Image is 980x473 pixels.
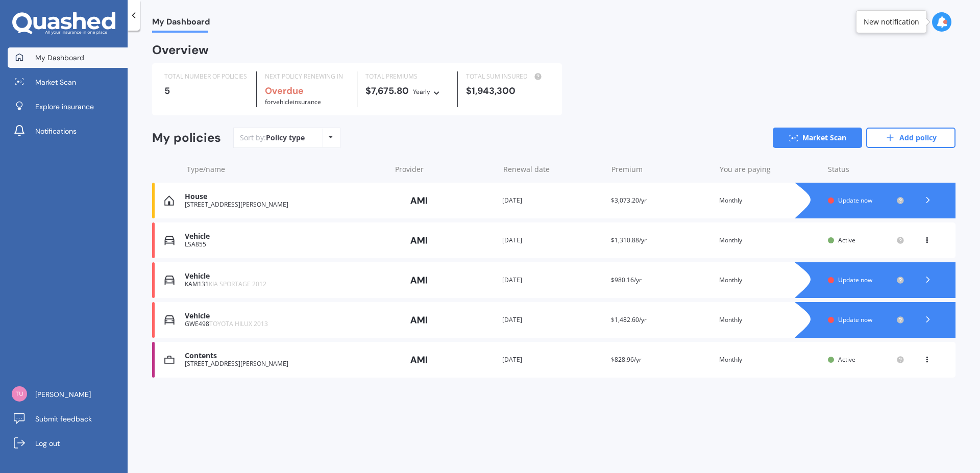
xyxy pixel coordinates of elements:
[828,164,904,175] div: Status
[719,235,820,245] div: Monthly
[365,86,449,97] div: $7,675.80
[185,360,385,367] div: [STREET_ADDRESS][PERSON_NAME]
[35,102,94,112] span: Explore insurance
[611,164,712,175] div: Premium
[185,192,385,201] div: House
[185,272,385,281] div: Vehicle
[35,414,92,424] span: Submit feedback
[240,133,305,143] div: Sort by:
[164,71,248,82] div: TOTAL NUMBER OF POLICIES
[611,355,642,364] span: $828.96/yr
[502,275,603,285] div: [DATE]
[838,315,872,324] span: Update now
[35,438,60,449] span: Log out
[838,236,855,244] span: Active
[502,195,603,206] div: [DATE]
[8,409,128,429] a: Submit feedback
[185,352,385,360] div: Contents
[187,164,387,175] div: Type/name
[35,77,76,87] span: Market Scan
[35,126,77,136] span: Notifications
[394,191,445,210] img: AMI
[8,47,128,68] a: My Dashboard
[265,71,349,82] div: NEXT POLICY RENEWING IN
[8,96,128,117] a: Explore insurance
[864,17,919,27] div: New notification
[164,355,175,365] img: Contents
[209,319,268,328] span: TOYOTA HILUX 2013
[395,164,495,175] div: Provider
[185,241,385,248] div: LSA855
[394,270,445,290] img: AMI
[164,275,175,285] img: Vehicle
[719,315,820,325] div: Monthly
[866,128,955,148] a: Add policy
[152,17,210,31] span: My Dashboard
[265,85,304,97] b: Overdue
[8,72,128,92] a: Market Scan
[719,195,820,206] div: Monthly
[611,315,647,324] span: $1,482.60/yr
[185,201,385,208] div: [STREET_ADDRESS][PERSON_NAME]
[265,97,321,106] span: for Vehicle insurance
[35,389,91,400] span: [PERSON_NAME]
[838,196,872,205] span: Update now
[365,71,449,82] div: TOTAL PREMIUMS
[152,131,221,145] div: My policies
[466,71,550,82] div: TOTAL SUM INSURED
[503,164,603,175] div: Renewal date
[611,196,647,205] span: $3,073.20/yr
[838,355,855,364] span: Active
[773,128,862,148] a: Market Scan
[164,235,175,245] img: Vehicle
[502,235,603,245] div: [DATE]
[35,53,84,63] span: My Dashboard
[185,232,385,241] div: Vehicle
[394,231,445,250] img: AMI
[502,315,603,325] div: [DATE]
[838,276,872,284] span: Update now
[394,350,445,369] img: AMI
[502,355,603,365] div: [DATE]
[185,320,385,328] div: GWE498
[720,164,820,175] div: You are paying
[719,275,820,285] div: Monthly
[12,386,27,402] img: abffc2e30d1157bc488bb960732d04aa
[164,86,248,96] div: 5
[8,384,128,405] a: [PERSON_NAME]
[185,312,385,320] div: Vehicle
[266,133,305,143] div: Policy type
[209,280,266,288] span: KIA SPORTAGE 2012
[8,121,128,141] a: Notifications
[394,310,445,330] img: AMI
[8,433,128,454] a: Log out
[466,86,550,96] div: $1,943,300
[611,236,647,244] span: $1,310.88/yr
[413,87,430,97] div: Yearly
[719,355,820,365] div: Monthly
[164,315,175,325] img: Vehicle
[611,276,642,284] span: $980.16/yr
[152,45,209,55] div: Overview
[164,195,174,206] img: House
[185,281,385,288] div: KAM131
